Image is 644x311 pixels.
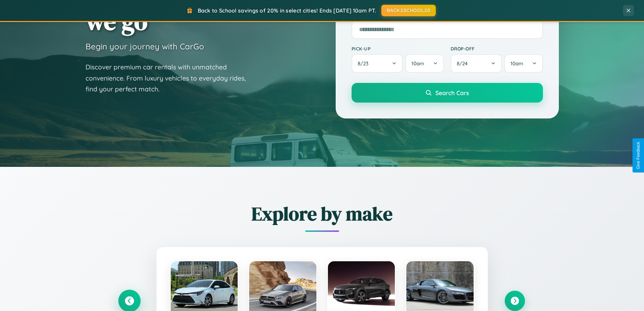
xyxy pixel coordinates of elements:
span: 8 / 24 [457,60,471,67]
button: Search Cars [352,83,543,103]
span: 10am [411,60,424,67]
div: Give Feedback [636,142,641,169]
button: 8/24 [451,54,502,73]
button: BACK2SCHOOL20 [381,5,436,16]
button: 8/23 [352,54,403,73]
span: Search Cars [435,89,469,96]
p: Discover premium car rentals with unmatched convenience. From luxury vehicles to everyday rides, ... [86,62,255,95]
h2: Explore by make [119,201,525,227]
label: Pick-up [352,46,444,51]
span: 8 / 23 [358,60,372,67]
span: 10am [510,60,523,67]
button: 10am [405,54,444,73]
h3: Begin your journey with CarGo [86,41,204,51]
label: Drop-off [451,46,543,51]
button: 10am [504,54,543,73]
span: Back to School savings of 20% in select cities! Ends [DATE] 10am PT. [198,7,376,14]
